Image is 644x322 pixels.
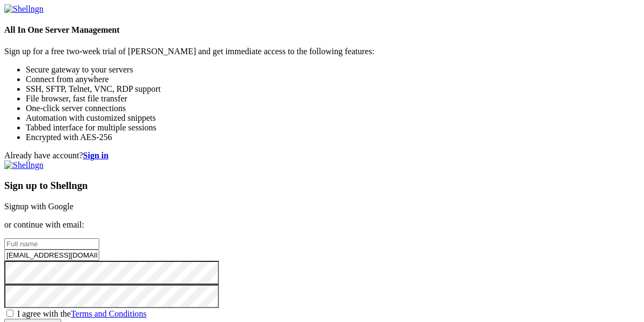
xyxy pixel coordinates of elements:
[4,202,74,211] a: Signup with Google
[83,151,109,160] a: Sign in
[26,123,640,133] li: Tabbed interface for multiple sessions
[4,180,640,192] h3: Sign up to Shellngn
[4,4,43,14] img: Shellngn
[26,133,640,142] li: Encrypted with AES-256
[26,113,640,123] li: Automation with customized snippets
[26,75,640,84] li: Connect from anywhere
[71,309,147,318] a: Terms and Conditions
[4,220,640,230] p: or continue with email:
[26,84,640,94] li: SSH, SFTP, Telnet, VNC, RDP support
[4,151,640,160] div: Already have account?
[26,65,640,75] li: Secure gateway to your servers
[17,309,147,318] span: I agree with the
[4,47,640,56] p: Sign up for a free two-week trial of [PERSON_NAME] and get immediate access to the following feat...
[26,104,640,113] li: One-click server connections
[4,25,640,35] h4: All In One Server Management
[4,238,99,250] input: Full name
[4,250,99,261] input: Email address
[4,160,43,170] img: Shellngn
[26,94,640,104] li: File browser, fast file transfer
[6,310,13,317] input: I agree with theTerms and Conditions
